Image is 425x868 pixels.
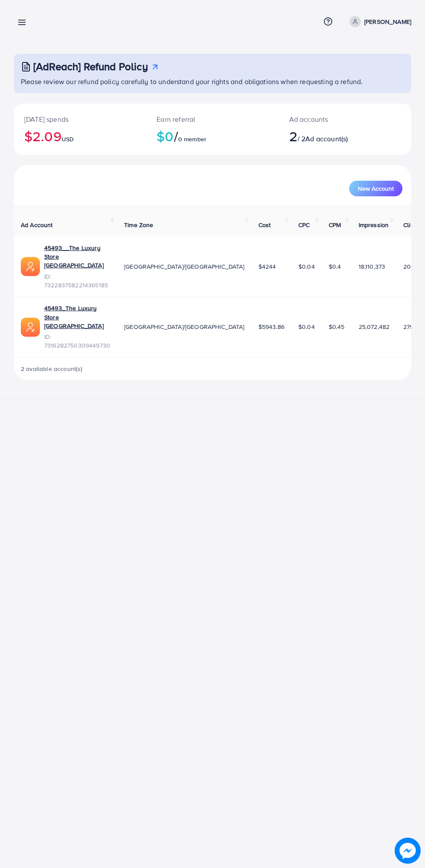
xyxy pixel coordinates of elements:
a: 45493__The Luxury Store [GEOGRAPHIC_DATA] [44,244,110,270]
span: Clicks [403,221,420,229]
img: ic-ads-acc.e4c84228.svg [21,318,40,337]
img: image [396,839,420,863]
h2: $0 [157,128,268,144]
span: 279,427 [403,322,425,331]
span: CPC [298,221,310,229]
p: Earn referral [157,114,268,124]
span: $5943.86 [258,322,284,331]
h2: / 2 [289,128,368,144]
span: ID: 7322837582214365185 [44,272,110,290]
span: Time Zone [124,221,153,229]
p: [DATE] spends [24,114,136,124]
img: ic-ads-acc.e4c84228.svg [21,257,40,276]
span: [GEOGRAPHIC_DATA]/[GEOGRAPHIC_DATA] [124,262,245,271]
span: [GEOGRAPHIC_DATA]/[GEOGRAPHIC_DATA] [124,322,245,331]
span: New Account [358,185,394,192]
button: New Account [349,181,402,196]
span: $0.45 [329,322,345,331]
p: [PERSON_NAME] [364,16,411,27]
h3: [AdReach] Refund Policy [33,60,148,73]
p: Please review our refund policy carefully to understand your rights and obligations when requesti... [21,76,406,87]
h2: $2.09 [24,128,136,144]
span: 2 [289,126,297,146]
span: CPM [329,221,341,229]
span: $0.04 [298,322,315,331]
p: Ad accounts [289,114,368,124]
span: Ad Account [21,221,53,229]
span: / [174,126,178,146]
span: 25,072,482 [359,322,390,331]
span: Cost [258,221,271,229]
span: 0 member [178,135,206,143]
span: ID: 7316282750309449730 [44,332,110,350]
span: $0.4 [329,262,341,271]
span: $0.04 [298,262,315,271]
span: 2 available account(s) [21,364,83,373]
a: 45493_The Luxury Store [GEOGRAPHIC_DATA] [44,304,110,330]
span: 18,110,373 [359,262,386,271]
span: USD [62,135,74,143]
span: $4244 [258,262,276,271]
span: Ad account(s) [305,134,348,143]
a: [PERSON_NAME] [346,16,411,27]
span: Impression [359,221,389,229]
